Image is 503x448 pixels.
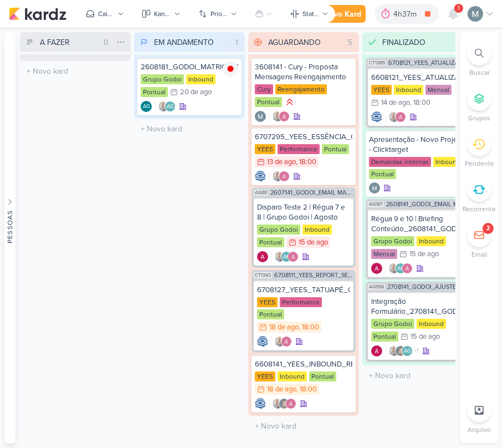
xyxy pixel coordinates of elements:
[371,319,414,329] div: Grupo Godoi
[371,236,414,246] div: Grupo Godoi
[254,190,268,196] span: AG88
[267,386,296,393] div: 18 de ago
[388,60,468,66] span: 6708121_YEES_ATUALIZAR_EVOLUÇÃO_DE_OBRA_SITE
[9,7,66,21] img: kardz.app
[417,319,446,329] div: Inbound
[279,398,290,409] img: Nelito Junior
[322,144,349,154] div: Pontual
[250,418,357,434] input: + Novo kard
[371,85,392,95] div: YEES
[257,297,278,307] div: YEES
[223,61,238,77] img: tracking
[288,251,299,262] img: Alessandra Gomes
[410,333,440,340] div: 15 de ago
[365,368,471,384] input: + Novo kard
[5,210,15,243] div: Pessoas
[285,398,296,409] img: Alessandra Gomes
[274,251,285,262] img: Iara Santos
[394,85,423,95] div: Inbound
[371,345,382,357] img: Alessandra Gomes
[271,336,292,347] div: Colaboradores: Iara Santos, Alessandra Gomes
[417,236,446,246] div: Inbound
[468,425,491,435] p: Arquivo
[257,225,300,235] div: Grupo Godoi
[368,60,386,66] span: CT1385
[278,144,320,154] div: Performance
[369,182,380,194] div: Criador(a): Mariana Amorim
[468,6,483,22] img: Mariana Amorim
[254,272,272,278] span: CT1343
[388,111,399,123] img: Iara Santos
[269,324,299,331] div: 18 de ago
[255,84,273,94] div: Cury
[371,214,464,234] div: Régua 9 e 10 | Briefing Conteúdo_2608141_GODOI_EMAIL MARKETING_SETEMBRO
[386,201,468,207] span: 2608141_GODOI_EMAIL MARKETING_SETEMBRO
[141,101,152,112] div: Criador(a): Aline Gimenez Graciano
[281,251,292,262] div: Aline Gimenez Graciano
[141,101,152,112] div: Aline Gimenez Graciano
[167,104,174,110] p: AG
[269,111,290,122] div: Colaboradores: Iara Santos, Alessandra Gomes
[231,37,243,48] div: 1
[279,171,290,182] img: Alessandra Gomes
[255,171,266,182] img: Caroline Traven De Andrade
[371,111,382,123] div: Criador(a): Caroline Traven De Andrade
[368,201,384,207] span: AG187
[257,309,284,319] div: Pontual
[255,111,266,122] img: Mariana Amorim
[395,263,406,274] div: Aline Gimenez Graciano
[381,99,410,106] div: 14 de ago
[395,345,406,357] img: Nelito Junior
[402,345,413,357] div: Aline Gimenez Graciano
[371,345,382,357] div: Criador(a): Alessandra Gomes
[387,284,468,290] span: 2708141_GODOI_AJUSTES_REUNIÃO_AB_SABIN_13.08
[255,171,266,182] div: Criador(a): Caroline Traven De Andrade
[404,349,411,354] p: AG
[460,41,499,78] li: Ctrl + F
[371,263,382,274] img: Alessandra Gomes
[255,144,275,154] div: YEES
[165,101,176,112] div: Aline Gimenez Graciano
[255,359,352,369] div: 6608141_YEES_INBOUND_REVISÃO_INTEGRAÇÃO_CRM_CV
[296,159,316,166] div: , 18:00
[369,182,380,194] img: Mariana Amorim
[255,97,282,107] div: Pontual
[368,284,385,290] span: AG558
[369,169,396,179] div: Pontual
[257,251,268,262] img: Alessandra Gomes
[257,336,268,347] img: Caroline Traven De Andrade
[279,111,290,122] img: Alessandra Gomes
[458,4,460,13] span: 1
[141,74,184,84] div: Grupo Godoi
[486,224,490,233] div: 2
[278,371,307,381] div: Inbound
[255,398,266,409] div: Criador(a): Caroline Traven De Andrade
[471,250,487,259] p: Email
[255,371,275,381] div: YEES
[272,171,283,182] img: Iara Santos
[257,285,350,295] div: 6708127_YEES_TATUAPÉ_CLIENTE_OCULTO
[255,62,352,82] div: 3608141 - Cury - Proposta Mensagens Reengajamento
[257,237,284,247] div: Pontual
[369,157,431,167] div: Demandas internas
[371,73,464,83] div: 6608121_YEES_ATUALIZAR_EVOLUÇÃO_DE_OBRA_INBOUND
[410,99,430,106] div: , 18:00
[304,5,366,23] button: Novo Kard
[141,87,168,97] div: Pontual
[433,157,463,167] div: Inbound
[155,101,176,112] div: Colaboradores: Iara Santos, Aline Gimenez Graciano
[343,37,357,48] div: 5
[388,345,399,357] img: Iara Santos
[274,336,285,347] img: Iara Santos
[143,104,150,110] p: AG
[281,336,292,347] img: Alessandra Gomes
[284,96,295,108] div: Prioridade Alta
[269,398,296,409] div: Colaboradores: Iara Santos, Nelito Junior, Alessandra Gomes
[274,272,353,278] span: 6708111_YEES_REPORT_SEMANAL_12.08
[468,113,490,123] p: Grupos
[299,324,319,331] div: , 18:00
[136,121,243,137] input: + Novo kard
[272,398,283,409] img: Iara Santos
[186,74,215,84] div: Inbound
[409,251,439,258] div: 15 de ago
